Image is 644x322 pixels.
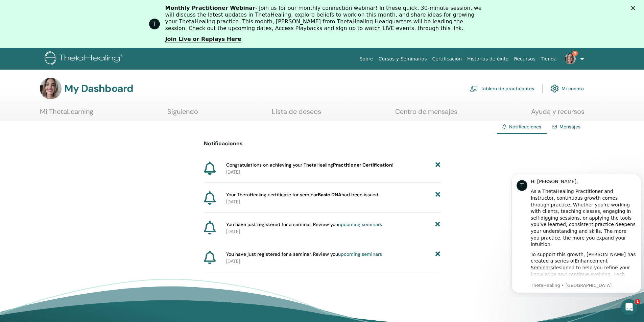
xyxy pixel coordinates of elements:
[376,53,430,65] a: Cursos y Seminarios
[470,85,478,92] img: chalkboard-teacher.svg
[165,5,484,32] div: - Join us for our monthly connection webinar! In these quick, 30-minute session, we will discuss ...
[226,198,440,205] p: [DATE]
[333,162,392,168] b: Practitioner Certification
[226,228,440,235] p: [DATE]
[22,115,127,121] p: Message from ThetaHealing, sent Ahora
[149,19,160,29] div: Profile image for ThetaHealing
[551,81,584,96] a: Mi cuenta
[509,124,541,130] span: Notificaciones
[559,124,580,130] a: Mensajes
[631,6,638,10] div: Cerrar
[226,169,440,176] p: [DATE]
[165,36,241,43] a: Join Live or Replays Here
[559,48,587,70] a: 3
[635,299,640,304] span: 1
[621,299,637,315] iframe: Intercom live chat
[338,221,382,227] a: upcoming seminars
[167,107,198,121] a: Siguiendo
[395,107,457,121] a: Centro de mensajes
[429,53,464,65] a: Certificación
[165,5,256,11] b: Monthly Practitioner Webinar
[226,221,382,228] span: You have just registered for a seminar. Review you
[22,83,127,150] div: To support this growth, [PERSON_NAME] has created a series of designed to help you refine your kn...
[40,78,62,99] img: default.jpg
[204,140,440,148] p: Notificaciones
[226,191,379,198] span: Your ThetaHealing certificate for seminar had been issued.
[64,82,133,95] h3: My Dashboard
[551,83,559,94] img: cog.svg
[226,162,393,169] span: Congratulations on achieving your ThetaHealing !
[226,258,440,265] p: [DATE]
[272,107,321,121] a: Lista de deseos
[318,192,341,198] b: Basic DNA
[357,53,376,65] a: Sobre
[40,107,93,121] a: Mi ThetaLearning
[511,53,538,65] a: Recursos
[470,81,534,96] a: Tablero de practicantes
[45,51,125,67] img: logo.png
[226,251,382,258] span: You have just registered for a seminar. Review you
[509,168,644,297] iframe: Intercom notifications mensaje
[538,53,559,65] a: Tienda
[531,107,585,121] a: Ayuda y recursos
[565,53,576,64] img: default.jpg
[572,51,578,56] span: 3
[338,251,382,257] a: upcoming seminars
[464,53,511,65] a: Historias de éxito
